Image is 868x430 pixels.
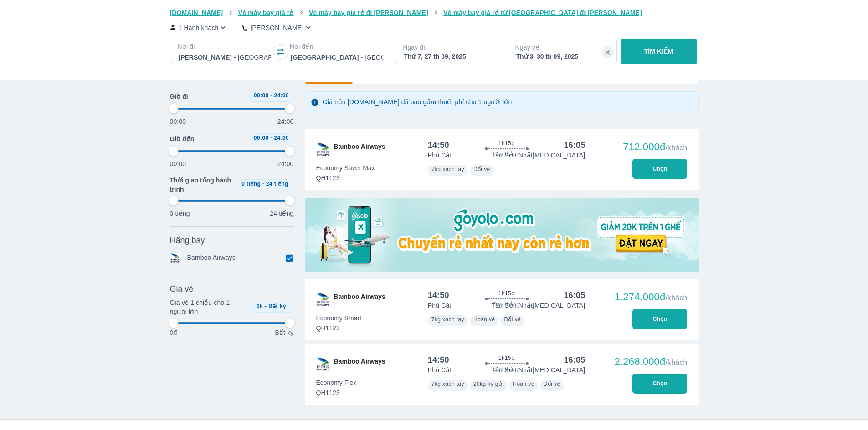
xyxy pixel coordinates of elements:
span: Đổi vé [504,316,521,323]
span: 1h15p [498,290,514,297]
button: 1 Hành khách [170,23,228,32]
button: Chọn [632,374,687,394]
span: Bất kỳ [268,303,286,309]
span: Giá vé [170,283,194,294]
span: 24:00 [274,135,289,141]
span: Vé máy bay giá rẻ từ [GEOGRAPHIC_DATA] đi [PERSON_NAME] [443,9,642,16]
p: Tân Sơn Nhất [MEDICAL_DATA] [492,301,586,310]
img: media-0 [305,198,699,272]
div: 712.000đ [623,142,687,152]
span: Economy Flex [316,378,357,387]
p: Giá trên [DOMAIN_NAME] đã bao gồm thuế, phí cho 1 người lớn [323,97,512,106]
div: 2.268.000đ [615,356,688,367]
p: Giá vé 1 chiều cho 1 người lớn [170,298,246,316]
span: /khách [665,359,687,366]
p: Tân Sơn Nhất [MEDICAL_DATA] [492,151,586,160]
span: Economy Smart [316,314,362,323]
span: 1h15p [498,140,514,147]
span: - [262,181,264,187]
span: Vé máy bay giá rẻ đi [PERSON_NAME] [309,9,428,16]
img: QH [316,292,330,307]
p: Nơi đi [178,42,272,51]
p: [PERSON_NAME] [250,23,303,32]
p: Bamboo Airways [187,253,236,263]
span: QH1123 [316,388,357,397]
button: [PERSON_NAME] [242,23,313,32]
span: Hoàn vé [513,381,534,387]
span: 1h15p [498,354,514,362]
p: Nơi đến [290,42,384,51]
span: 0k [257,303,263,309]
div: 16:05 [564,140,585,151]
img: QH [316,142,330,157]
span: Bamboo Airways [334,357,385,371]
span: - [270,135,272,141]
span: 00:00 [254,92,269,99]
div: 14:50 [428,354,449,365]
div: Thứ 3, 30 th 09, 2025 [516,52,608,61]
p: 1 Hành khách [179,23,219,32]
div: 14:50 [428,140,449,151]
button: Chọn [632,159,687,179]
span: Đổi vé [473,166,490,172]
button: TÌM KIẾM [621,39,697,64]
span: 7kg xách tay [431,316,464,323]
p: Tân Sơn Nhất [MEDICAL_DATA] [492,365,586,374]
p: Phù Cát [428,365,452,374]
p: 0đ [170,328,177,337]
span: Bamboo Airways [334,142,385,157]
span: QH1123 [316,324,362,333]
p: 0 tiếng [170,209,190,218]
span: [DOMAIN_NAME] [170,9,223,16]
span: Giờ đi [170,92,188,101]
p: Ngày đi [403,43,497,52]
p: Phù Cát [428,301,452,310]
p: Ngày về [515,43,609,52]
span: Hoàn vé [473,316,495,323]
span: QH1123 [316,173,375,182]
nav: breadcrumb [170,8,699,17]
div: 16:05 [564,354,585,365]
p: 24:00 [277,159,294,168]
span: Bamboo Airways [334,292,385,307]
div: 14:50 [428,290,449,301]
span: /khách [665,294,687,302]
span: 24:00 [274,92,289,99]
span: Vé máy bay giá rẻ [238,9,294,16]
p: Phù Cát [428,151,452,160]
span: 00:00 [254,135,269,141]
div: Thứ 7, 27 th 09, 2025 [404,52,496,61]
span: 7kg xách tay [431,166,464,172]
p: Bất kỳ [275,328,293,337]
span: Giờ đến [170,134,195,143]
span: Thời gian tổng hành trình [170,176,233,194]
div: 1.274.000đ [615,292,688,303]
span: - [265,303,267,309]
img: QH [316,357,330,371]
div: 16:05 [564,290,585,301]
p: 24 tiếng [270,209,293,218]
span: 7kg xách tay [431,381,464,387]
span: Economy Saver Max [316,163,375,172]
span: Hãng bay [170,235,205,246]
span: Đổi vé [544,381,560,387]
span: 24 tiếng [266,181,288,187]
button: Chọn [632,309,687,329]
p: 00:00 [170,117,186,126]
span: - [270,92,272,99]
p: 00:00 [170,159,186,168]
span: /khách [665,144,687,152]
span: 0 tiếng [241,181,261,187]
p: TÌM KIẾM [644,47,673,56]
span: 20kg ký gửi [473,381,503,387]
p: 24:00 [277,117,294,126]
